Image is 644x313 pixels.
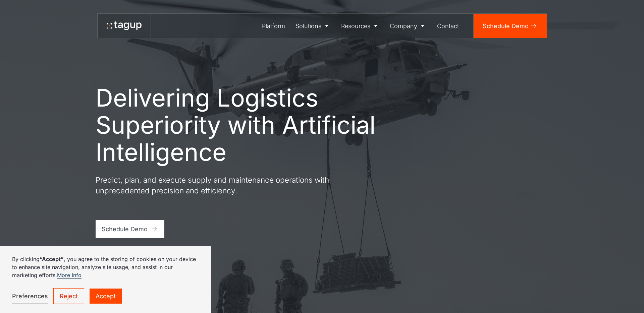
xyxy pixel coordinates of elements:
strong: “Accept” [40,256,64,262]
a: Company [385,14,432,38]
a: Preferences [12,289,48,304]
div: Platform [262,21,285,30]
a: Resources [336,14,385,38]
a: Schedule Demo [96,220,164,238]
div: Schedule Demo [483,21,529,30]
div: Contact [437,21,459,30]
p: By clicking , you agree to the storing of cookies on your device to enhance site navigation, anal... [12,255,199,279]
p: Predict, plan, and execute supply and maintenance operations with unprecedented precision and eff... [96,175,337,196]
h1: Delivering Logistics Superiority with Artificial Intelligence [96,84,377,166]
div: Solutions [296,21,321,30]
a: Platform [257,14,290,38]
a: Solutions [290,14,336,38]
div: Resources [341,21,370,30]
div: Schedule Demo [102,225,148,234]
a: Schedule Demo [474,14,547,38]
a: More info [57,272,82,279]
a: Accept [90,289,122,304]
a: Contact [432,14,464,38]
a: Reject [53,288,84,304]
div: Company [390,21,417,30]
